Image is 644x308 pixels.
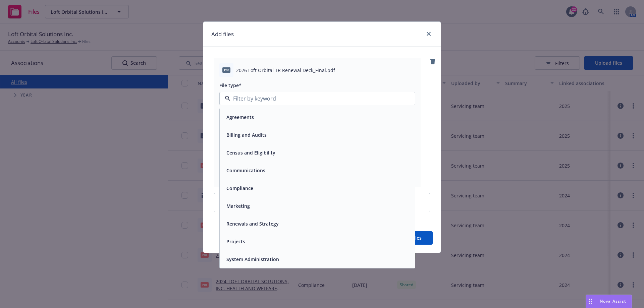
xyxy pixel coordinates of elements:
span: File type* [219,82,241,88]
span: 2026 Loft Orbital TR Renewal Deck_Final.pdf [236,67,335,74]
button: Renewals and Strategy [226,220,279,227]
input: Filter by keyword [230,95,401,103]
button: Communications [226,167,265,174]
button: Projects [226,238,245,245]
button: Census and Eligibility [226,149,275,156]
button: Compliance [226,185,253,192]
button: Agreements [226,114,254,121]
h1: Add files [211,30,234,39]
div: Drag to move [586,295,594,308]
div: Upload new files [214,193,430,212]
button: Nova Assist [586,295,632,308]
a: remove [429,58,437,66]
span: pdf [222,67,230,72]
span: Nova Assist [600,298,626,304]
button: Marketing [226,202,250,209]
button: System Administration [226,256,279,263]
a: close [425,30,433,38]
button: Billing and Audits [226,131,267,138]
